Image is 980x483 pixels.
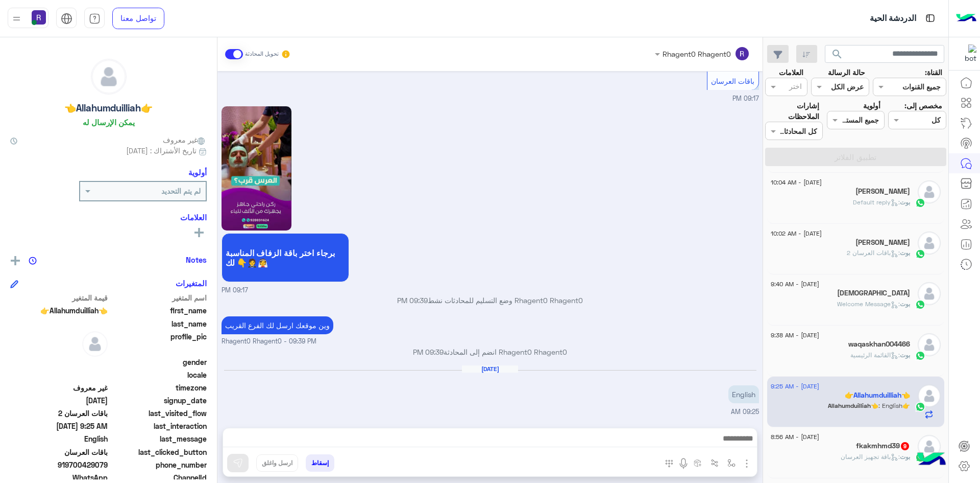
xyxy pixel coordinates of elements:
[110,357,207,367] span: gender
[900,198,910,206] span: بوت
[690,454,706,471] button: create order
[915,198,925,208] img: WhatsApp
[694,459,702,467] img: create order
[677,457,690,470] img: send voice note
[779,67,803,78] label: العلامات
[828,402,910,409] span: 👉Allahumduilliah👈
[765,148,946,166] button: تطبيق الفلاتر
[222,337,316,347] span: Rhagent0 Rhagent0 - 09:39 PM
[732,95,759,102] span: 09:17 PM
[850,351,900,359] span: : القائمة الرئيسية
[233,458,243,468] img: send message
[110,382,207,393] span: timezone
[10,433,108,444] span: English
[878,402,902,409] span: English
[110,292,207,303] span: اسم المتغير
[837,289,910,297] h5: Muhammad
[110,408,207,419] span: last_visited_flow
[176,279,207,288] h6: المتغيرات
[10,395,108,406] span: 2025-09-01T18:17:29.118Z
[924,12,937,25] img: tab
[11,256,20,265] img: add
[771,331,819,340] span: [DATE] - 9:38 AM
[918,180,941,203] img: defaultAdmin.png
[10,370,108,380] span: null
[727,459,736,467] img: select flow
[900,300,910,308] span: بوت
[841,453,900,461] span: : باقة تجهيز العرسان
[825,45,850,67] button: search
[10,357,108,367] span: null
[915,351,925,361] img: WhatsApp
[837,300,900,308] span: : Welcome Message
[10,292,108,303] span: قيمة المتغير
[82,331,108,357] img: defaultAdmin.png
[32,10,46,25] img: userImage
[711,77,754,85] span: باقات العرسان
[831,48,843,60] span: search
[771,432,819,442] span: [DATE] - 8:56 AM
[163,134,207,145] span: غير معروف
[828,67,865,78] label: حالة الرسالة
[91,59,126,94] img: defaultAdmin.png
[853,198,900,206] span: : Default reply
[245,50,279,58] small: تحويل المحادثة
[728,385,759,403] p: 2/9/2025, 9:25 AM
[112,8,164,29] a: تواصل معنا
[222,286,248,295] span: 09:17 PM
[900,249,910,257] span: بوت
[771,229,822,238] span: [DATE] - 10:02 AM
[918,384,941,407] img: defaultAdmin.png
[110,370,207,380] span: locale
[29,257,37,265] img: notes
[771,382,819,391] span: [DATE] - 9:25 AM
[462,365,518,373] h6: [DATE]
[706,454,723,471] button: Trigger scenario
[870,12,916,26] p: الدردشة الحية
[110,421,207,431] span: last_interaction
[10,472,108,483] span: 2
[771,178,822,187] span: [DATE] - 10:04 AM
[956,8,976,29] img: Logo
[110,395,207,406] span: signup_date
[222,316,333,334] p: 1/9/2025, 9:39 PM
[10,382,108,393] span: غير معروف
[856,442,910,450] h5: fkakmhmd39
[110,459,207,470] span: phone_number
[110,305,207,316] span: first_name
[10,305,108,316] span: 👉Allahumduilliah👈
[904,100,942,111] label: مخصص إلى:
[222,347,759,357] p: Rhagent0 Rhagent0 انضم إلى المحادثة
[918,435,941,458] img: defaultAdmin.png
[863,100,880,111] label: أولوية
[665,459,673,468] img: make a call
[710,459,719,467] img: Trigger scenario
[397,296,428,305] span: 09:39 PM
[765,100,819,122] label: إشارات الملاحظات
[741,457,753,470] img: send attachment
[89,13,101,25] img: tab
[848,340,910,349] h5: waqaskhan004466
[10,12,23,25] img: profile
[771,280,819,289] span: [DATE] - 9:40 AM
[847,249,900,257] span: : باقات العرسان 2
[925,67,942,78] label: القناة:
[110,331,207,355] span: profile_pic
[64,102,153,114] h5: 👉Allahumduilliah👈
[958,44,976,63] img: 322853014244696
[413,348,444,356] span: 09:39 PM
[83,118,135,127] h6: يمكن الإرسال له
[900,351,910,359] span: بوت
[901,442,909,450] span: 9
[222,106,291,231] img: Q2FwdHVyZSAoMTEpLnBuZw%3D%3D.png
[110,318,207,329] span: last_name
[256,454,298,472] button: ارسل واغلق
[306,454,334,472] button: إسقاط
[10,447,108,457] span: باقات العرسان
[126,145,197,156] span: تاريخ الأشتراك : [DATE]
[915,402,925,412] img: WhatsApp
[110,472,207,483] span: ChannelId
[188,168,207,177] h6: أولوية
[845,391,910,400] h5: 👉Allahumduilliah👈
[915,249,925,259] img: WhatsApp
